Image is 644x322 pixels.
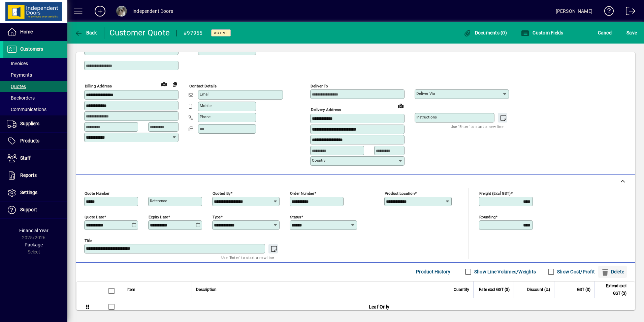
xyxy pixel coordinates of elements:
[3,58,67,69] a: Invoices
[521,30,563,35] span: Custom Fields
[473,268,536,275] label: Show Line Volumes/Weights
[200,103,212,108] mat-label: Mobile
[601,266,624,277] span: Delete
[19,228,49,233] span: Financial Year
[3,69,67,81] a: Payments
[7,84,26,89] span: Quotes
[598,27,613,38] span: Cancel
[479,191,511,195] mat-label: Freight (excl GST)
[169,79,180,89] button: Copy to Delivery address
[290,191,314,195] mat-label: Order number
[20,46,43,52] span: Customers
[184,28,203,38] div: #97955
[200,114,211,119] mat-label: Phone
[74,30,97,35] span: Back
[89,5,111,17] button: Add
[599,282,626,297] span: Extend excl GST ($)
[527,286,550,293] span: Discount (%)
[67,27,104,39] app-page-header-button: Back
[621,1,636,23] a: Logout
[3,202,67,218] a: Support
[577,286,590,293] span: GST ($)
[150,198,167,203] mat-label: Reference
[311,84,328,88] mat-label: Deliver To
[3,184,67,201] a: Settings
[416,115,437,119] mat-label: Instructions
[73,27,99,39] button: Back
[221,253,274,261] mat-hint: Use 'Enter' to start a new line
[3,115,67,132] a: Suppliers
[556,268,595,275] label: Show Cost/Profit
[109,27,170,38] div: Customer Quote
[3,150,67,167] a: Staff
[451,123,504,130] mat-hint: Use 'Enter' to start a new line
[20,138,39,143] span: Products
[132,6,173,17] div: Independent Doors
[213,214,221,219] mat-label: Type
[200,92,210,97] mat-label: Email
[599,1,614,23] a: Knowledge Base
[7,107,46,112] span: Communications
[454,286,469,293] span: Quantity
[479,286,510,293] span: Rate excl GST ($)
[3,24,67,41] a: Home
[3,104,67,115] a: Communications
[416,266,450,277] span: Product History
[3,81,67,92] a: Quotes
[3,167,67,184] a: Reports
[312,158,325,163] mat-label: Country
[7,95,35,101] span: Backorders
[7,61,28,66] span: Invoices
[519,27,565,39] button: Custom Fields
[625,27,639,39] button: Save
[25,242,43,247] span: Package
[290,214,301,219] mat-label: Status
[85,214,104,219] mat-label: Quote date
[596,27,614,39] button: Cancel
[123,298,635,316] div: Leaf Only
[626,30,629,35] span: S
[213,191,230,195] mat-label: Quoted by
[479,214,495,219] mat-label: Rounding
[626,27,637,38] span: ave
[20,155,31,161] span: Staff
[385,191,415,195] mat-label: Product location
[395,100,406,111] a: View on map
[85,191,109,195] mat-label: Quote number
[7,72,32,78] span: Payments
[149,214,168,219] mat-label: Expiry date
[85,238,92,243] mat-label: Title
[20,172,37,178] span: Reports
[3,133,67,150] a: Products
[111,5,132,17] button: Profile
[463,30,507,35] span: Documents (0)
[3,92,67,104] a: Backorders
[20,121,39,126] span: Suppliers
[127,286,135,293] span: Item
[214,31,228,35] span: Active
[556,6,592,17] div: [PERSON_NAME]
[416,91,435,96] mat-label: Deliver via
[413,266,453,278] button: Product History
[20,207,37,212] span: Support
[20,190,37,195] span: Settings
[461,27,509,39] button: Documents (0)
[159,78,169,89] a: View on map
[196,286,217,293] span: Description
[598,266,627,278] button: Delete
[598,266,630,278] app-page-header-button: Delete selection
[20,29,33,34] span: Home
